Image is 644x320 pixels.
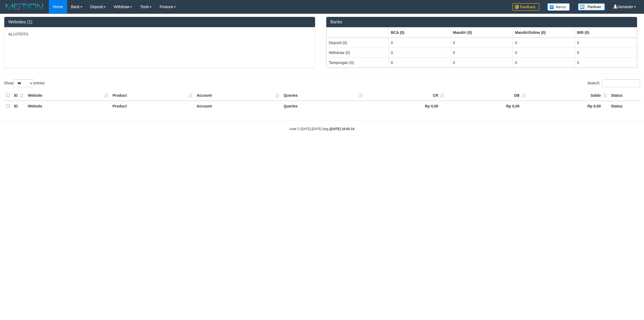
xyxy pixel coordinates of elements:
th: Group: activate to sort column ascending [327,27,389,38]
th: Status [609,90,640,101]
th: Group: activate to sort column ascending [451,27,513,38]
th: DB [446,90,528,101]
td: 0 [575,38,637,48]
select: Showentries [13,79,34,87]
strong: [DATE] 10:02:14 [330,127,354,131]
label: Show entries [4,79,45,87]
input: Search: [602,79,640,87]
th: Product [110,101,195,111]
td: 0 [513,57,575,67]
th: Saldo [528,90,609,101]
th: Product [110,90,195,101]
td: 0 [389,38,451,48]
h3: Banks [330,20,633,24]
td: Tampungan (0) [327,57,389,67]
td: Withdraw (0) [327,48,389,57]
th: Status [609,101,640,111]
th: Queries [281,101,365,111]
td: 0 [575,57,637,67]
th: Rp 0,00 [365,101,446,111]
th: Account [195,101,281,111]
th: CR [365,90,446,101]
th: ID [12,90,26,101]
img: Button%20Memo.svg [547,3,570,11]
img: panduan.png [578,3,605,10]
img: MOTION_logo.png [4,3,45,11]
td: 0 [575,48,637,57]
td: Deposit (0) [327,38,389,48]
th: Website [26,101,110,111]
label: Search: [587,79,640,87]
th: Queries [281,90,365,101]
th: Group: activate to sort column ascending [389,27,451,38]
th: ID [12,101,26,111]
td: 0 [389,57,451,67]
td: 0 [513,38,575,48]
td: 0 [389,48,451,57]
small: code © [DATE]-[DATE] dwg | [290,127,354,131]
th: Group: activate to sort column ascending [575,27,637,38]
th: Website [26,90,110,101]
td: 0 [513,48,575,57]
th: Account [195,90,281,101]
p: ALLOTOTO [8,31,311,37]
th: Rp 0,00 [528,101,609,111]
td: 0 [451,38,513,48]
td: 0 [451,57,513,67]
img: Feedback.jpg [513,3,539,11]
h3: Websites (1) [8,20,311,24]
td: 0 [451,48,513,57]
th: Group: activate to sort column ascending [513,27,575,38]
th: Rp 0,00 [446,101,528,111]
